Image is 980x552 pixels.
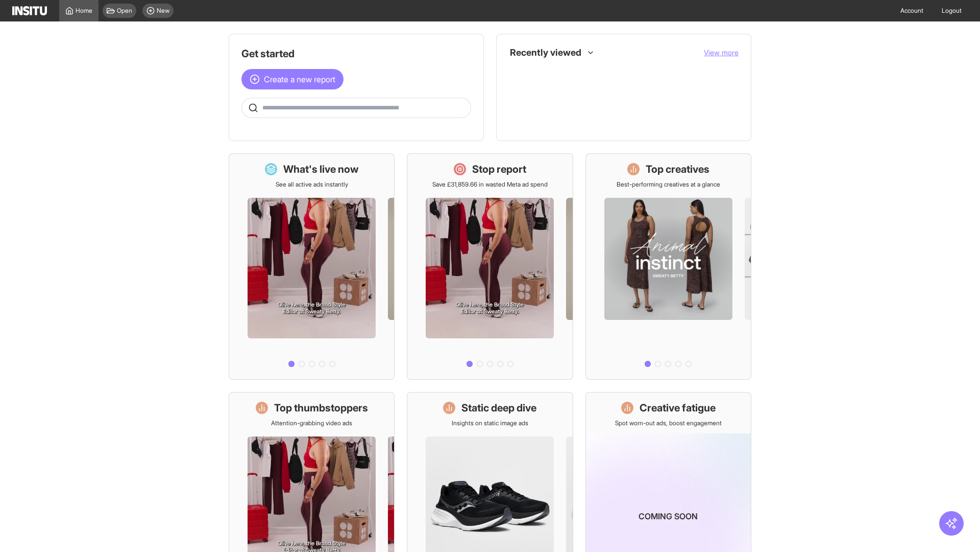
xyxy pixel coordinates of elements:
h1: Top thumbstoppers [274,401,368,415]
button: View more [704,48,739,58]
p: Best-performing creatives at a glance [617,180,720,189]
h1: Get started [241,47,471,61]
span: View more [704,48,739,57]
h1: What's live now [283,162,359,176]
h1: Stop report [472,162,526,176]
span: Create a new report [264,73,335,85]
a: Stop reportSave £31,859.66 in wasted Meta ad spend [407,153,573,380]
a: What's live nowSee all active ads instantly [229,153,395,380]
p: Attention-grabbing video ads [271,419,352,427]
p: See all active ads instantly [276,180,348,189]
h1: Static deep dive [461,401,536,415]
p: Save £31,859.66 in wasted Meta ad spend [432,180,548,189]
h1: Top creatives [646,162,709,176]
a: Top creativesBest-performing creatives at a glance [585,153,751,380]
span: Home [76,7,92,15]
p: Insights on static image ads [452,419,528,427]
span: New [157,7,169,15]
span: Open [117,7,132,15]
button: Create a new report [241,69,344,89]
img: Logo [12,6,47,15]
